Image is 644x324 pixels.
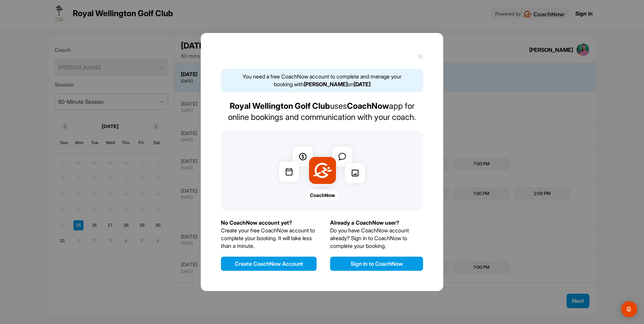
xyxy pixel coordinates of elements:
img: coach now ads [274,141,370,200]
div: Open Intercom Messenger [621,301,637,317]
strong: [DATE] [354,81,371,88]
p: No CoachNow account yet? [221,219,317,227]
strong: CoachNow [347,101,389,111]
p: Do you have CoachNow account already? Sign in to CoachNow to complete your booking. [330,227,423,250]
strong: Royal Wellington Golf Club [230,101,330,111]
div: uses app for online bookings and communication with your coach. [221,100,423,123]
strong: [PERSON_NAME] [304,81,348,88]
button: Create CoachNow Account [221,257,317,271]
p: Already a CoachNow user? [330,219,423,227]
p: Create your free CoachNow account to complete your booking. It will take less than a minute. [221,227,317,250]
button: Sign In to CoachNow [330,257,423,271]
div: You need a free CoachNow account to complete and manage your booking with on [221,69,423,92]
